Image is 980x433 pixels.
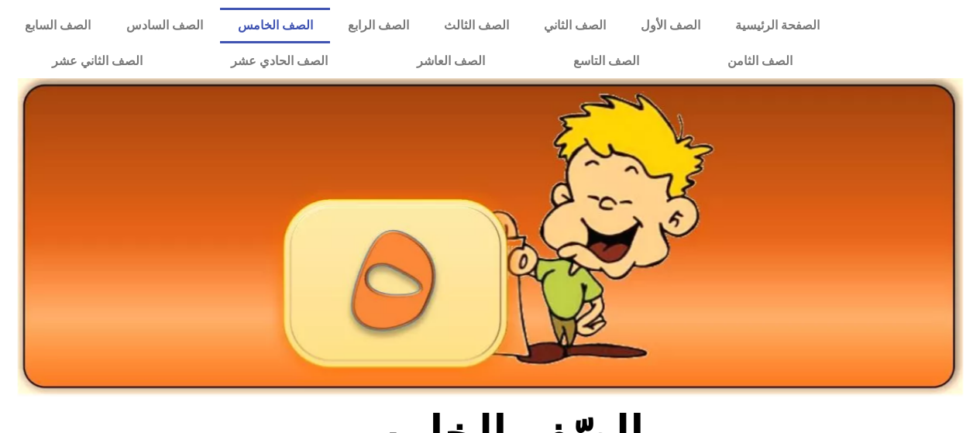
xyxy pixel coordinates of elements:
a: الصف السادس [108,8,220,43]
a: الصفحة الرئيسية [717,8,837,43]
a: الصف السابع [8,8,108,43]
a: الصف الخامس [220,8,330,43]
a: الصف الثالث [426,8,526,43]
a: الصف الثاني [526,8,623,43]
a: الصف الرابع [330,8,426,43]
a: الصف الأول [623,8,717,43]
a: الصف الثاني عشر [8,43,187,79]
a: الصف الحادي عشر [187,43,372,79]
a: الصف العاشر [373,43,529,79]
a: الصف التاسع [529,43,683,79]
a: الصف الثامن [683,43,837,79]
